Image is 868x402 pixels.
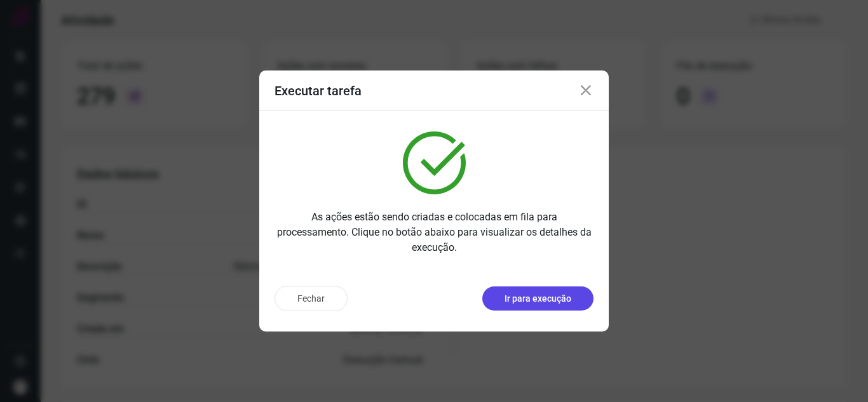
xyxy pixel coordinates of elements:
h3: Executar tarefa [275,83,362,98]
button: Fechar [275,286,348,311]
button: Ir para execução [482,286,593,311]
p: As ações estão sendo criadas e colocadas em fila para processamento. Clique no botão abaixo para ... [275,210,593,255]
p: Ir para execução [505,292,571,305]
img: verified.svg [403,131,466,194]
